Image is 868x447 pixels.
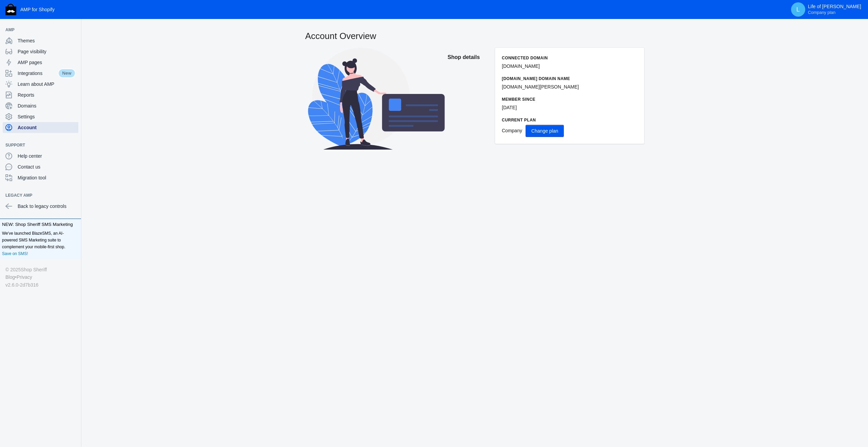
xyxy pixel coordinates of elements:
[3,46,78,57] a: Page visibility
[18,70,58,77] span: Integrations
[3,35,78,46] a: Themes
[3,122,78,133] a: Account
[502,117,637,123] h6: Current Plan
[5,142,69,149] span: Support
[531,128,558,134] span: Change plan
[834,413,860,439] iframe: Drift Widget Chat Controller
[448,48,488,67] h2: Shop details
[3,68,78,79] a: IntegrationsNew
[18,174,76,181] span: Migration tool
[69,28,80,31] button: Add a sales channel
[18,92,76,98] span: Reports
[502,55,637,61] h6: Connected domain
[526,125,564,137] button: Change plan
[502,128,522,133] span: Company
[18,124,76,131] span: Account
[502,75,637,82] h6: [DOMAIN_NAME] domain name
[18,59,76,66] span: AMP pages
[58,69,76,78] span: New
[795,6,802,13] span: L
[3,161,78,172] a: Contact us
[18,113,76,120] span: Settings
[18,163,76,170] span: Contact us
[3,90,78,100] a: Reports
[808,4,861,15] p: Life of [PERSON_NAME]
[5,26,69,33] span: AMP
[305,30,644,42] h2: Account Overview
[3,79,78,90] a: Learn about AMP
[69,144,80,147] button: Add a sales channel
[5,4,16,15] img: Shop Sheriff Logo
[18,48,76,55] span: Page visibility
[3,172,78,183] a: Migration tool
[18,81,76,88] span: Learn about AMP
[18,102,76,109] span: Domains
[808,10,835,15] span: Company plan
[502,104,637,111] p: [DATE]
[3,57,78,68] a: AMP pages
[502,63,637,70] p: [DOMAIN_NAME]
[3,100,78,111] a: Domains
[502,96,637,103] h6: Member since
[18,153,76,159] span: Help center
[20,7,55,12] span: AMP for Shopify
[18,37,76,44] span: Themes
[502,83,637,91] p: [DOMAIN_NAME][PERSON_NAME]
[3,111,78,122] a: Settings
